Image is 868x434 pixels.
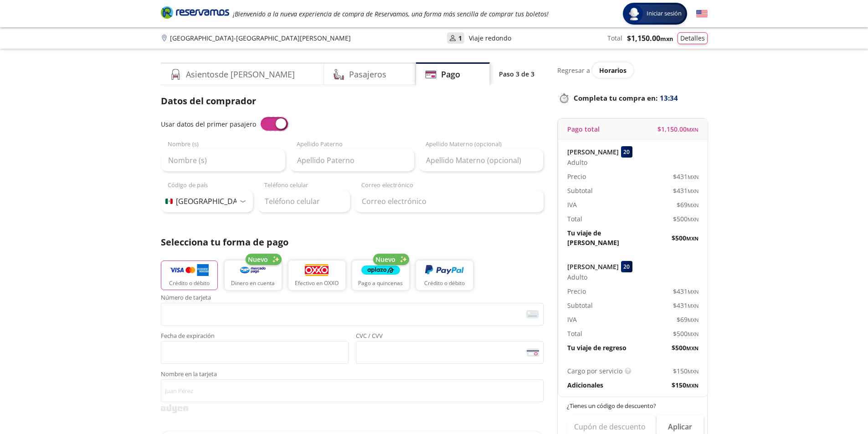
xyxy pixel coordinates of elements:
[567,402,699,411] p: ¿Tienes un código de descuento?
[358,279,403,287] p: Pago a quincenas
[687,126,699,133] small: MXN
[567,366,622,376] p: Cargo por servicio
[165,344,344,361] iframe: Iframe de la fecha de caducidad de la tarjeta asegurada
[567,286,586,296] p: Precio
[352,260,409,290] button: Pago a quincenas
[233,10,549,18] em: ¡Bienvenido a la nueva experiencia de compra de Reservamos, una forma más sencilla de comprar tus...
[567,124,600,134] p: Pago total
[165,199,173,204] img: MX
[424,279,465,287] p: Crédito o débito
[643,9,685,18] span: Iniciar sesión
[567,186,593,195] p: Subtotal
[567,158,587,167] span: Adulto
[567,214,582,224] p: Total
[161,120,256,128] span: Usar datos del primer pasajero
[248,255,268,264] span: Nuevo
[672,343,699,352] span: $ 500
[290,149,414,172] input: Apellido Paterno
[161,379,544,402] input: Nombre en la tarjeta
[567,172,586,181] p: Precio
[657,124,699,134] span: $ 1,150.00
[660,35,673,43] small: MXN
[161,235,544,249] p: Selecciona tu forma de pago
[567,343,627,352] p: Tu viaje de regreso
[607,33,622,43] p: Total
[696,8,708,20] button: English
[349,68,386,81] h4: Pasajeros
[688,202,699,209] small: MXN
[686,345,699,352] small: MXN
[161,333,349,341] span: Fecha de expiración
[567,228,633,247] p: Tu viaje de [PERSON_NAME]
[673,329,699,338] span: $ 500
[526,310,539,318] img: card
[356,333,544,341] span: CVC / CVV
[627,33,673,44] span: $ 1,150.00
[186,68,295,81] h4: Asientos de [PERSON_NAME]
[673,186,699,195] span: $ 431
[567,262,619,271] p: [PERSON_NAME]
[567,315,577,324] p: IVA
[567,272,587,282] span: Adulto
[458,33,462,43] p: 1
[557,92,708,104] p: Completa tu compra en :
[673,301,699,310] span: $ 431
[673,172,699,181] span: $ 431
[354,190,544,213] input: Correo electrónico
[688,188,699,194] small: MXN
[557,62,708,78] div: Regresar a ver horarios
[688,288,699,295] small: MXN
[161,371,544,379] span: Nombre en la tarjeta
[161,149,285,172] input: Nombre (s)
[673,366,699,376] span: $ 150
[672,233,699,243] span: $ 500
[170,33,351,43] p: [GEOGRAPHIC_DATA] - [GEOGRAPHIC_DATA][PERSON_NAME]
[161,295,544,303] span: Número de tarjeta
[673,286,699,296] span: $ 431
[567,200,577,209] p: IVA
[673,214,699,224] span: $ 500
[257,190,350,213] input: Teléfono celular
[677,200,699,209] span: $ 69
[688,368,699,375] small: MXN
[678,32,708,44] button: Detalles
[567,380,603,390] p: Adicionales
[621,146,632,158] div: 20
[441,68,460,81] h4: Pago
[419,149,543,172] input: Apellido Materno (opcional)
[567,147,619,157] p: [PERSON_NAME]
[225,260,282,290] button: Dinero en cuenta
[165,306,539,323] iframe: Iframe del número de tarjeta asegurada
[161,5,229,22] a: Brand Logo
[567,301,593,310] p: Subtotal
[688,174,699,180] small: MXN
[375,255,395,264] span: Nuevo
[686,382,699,389] small: MXN
[360,344,539,361] iframe: Iframe del código de seguridad de la tarjeta asegurada
[161,5,229,19] i: Brand Logo
[231,279,275,287] p: Dinero en cuenta
[688,216,699,223] small: MXN
[288,260,345,290] button: Efectivo en OXXO
[161,260,218,290] button: Crédito o débito
[161,94,544,108] p: Datos del comprador
[567,329,582,338] p: Total
[660,93,678,103] span: 13:34
[161,404,188,413] img: svg+xml;base64,PD94bWwgdmVyc2lvbj0iMS4wIiBlbmNvZGluZz0iVVRGLTgiPz4KPHN2ZyB3aWR0aD0iMzk2cHgiIGhlaW...
[599,66,627,75] span: Horarios
[295,279,339,287] p: Efectivo en OXXO
[688,317,699,323] small: MXN
[688,331,699,337] small: MXN
[672,380,699,390] span: $ 150
[416,260,473,290] button: Crédito o débito
[169,279,210,287] p: Crédito o débito
[557,66,590,75] p: Regresar a
[688,302,699,309] small: MXN
[469,33,511,43] p: Viaje redondo
[677,315,699,324] span: $ 69
[621,261,632,272] div: 20
[686,235,699,242] small: MXN
[499,69,534,79] p: Paso 3 de 3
